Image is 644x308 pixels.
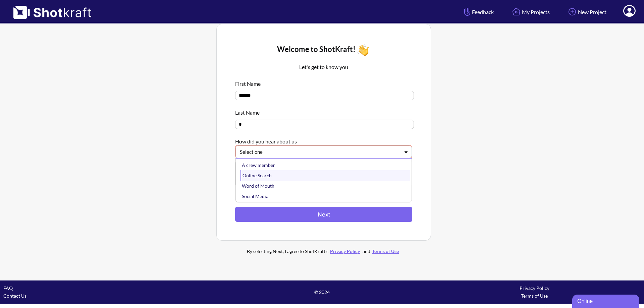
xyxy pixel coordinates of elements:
div: Online Search [240,170,410,181]
img: Hand Icon [463,6,472,17]
img: Wave Icon [356,43,371,58]
div: Welcome to ShotKraft! [235,43,412,58]
a: Contact Us [3,293,26,299]
div: Other [240,201,410,212]
span: © 2024 [216,288,428,296]
span: Feedback [463,8,494,16]
div: How did you hear about us [235,134,412,145]
button: Next [235,207,412,222]
div: Privacy Policy [428,284,641,292]
a: FAQ [3,285,13,291]
div: Word of Mouth [240,181,410,191]
div: Social Media [240,191,410,201]
img: Add Icon [567,6,578,17]
p: Let's get to know you [235,63,412,71]
div: First Name [235,76,412,87]
div: By selecting Next, I agree to ShotKraft's and [233,247,414,255]
p: Please make sure all required fields are filled out. [235,194,346,201]
a: Terms of Use [370,248,400,254]
img: Home Icon [511,6,522,17]
iframe: chat widget [572,293,641,308]
div: Last Name [235,105,412,116]
a: Privacy Policy [328,248,362,254]
div: Terms of Use [428,292,641,300]
div: A crew member [240,160,410,170]
a: New Project [561,3,611,21]
a: My Projects [505,3,555,21]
